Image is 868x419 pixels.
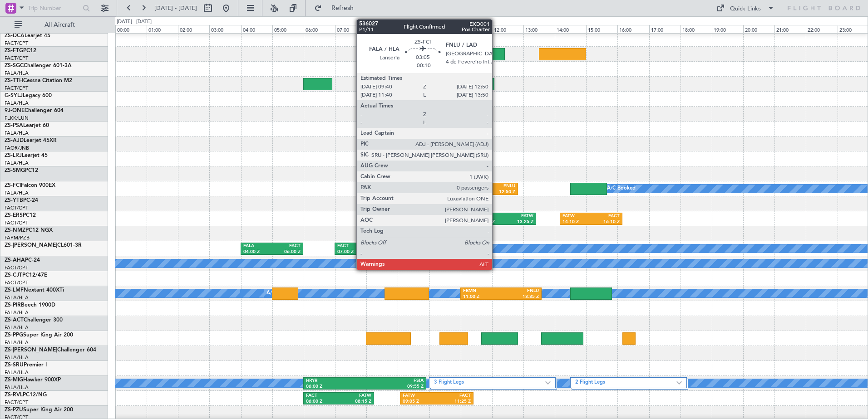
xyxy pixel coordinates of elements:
[617,25,649,33] div: 16:00
[5,70,29,77] a: FALA/HLA
[421,189,468,195] div: 09:40 Z
[5,183,55,188] a: ZS-FCIFalcon 900EX
[461,25,492,33] div: 11:00
[5,198,23,203] span: ZS-YTB
[5,399,28,406] a: FACT/CPT
[324,5,362,11] span: Refresh
[5,190,29,196] a: FALA/HLA
[5,354,29,361] a: FALA/HLA
[272,249,301,255] div: 06:00 Z
[5,362,47,368] a: ZS-SRUPremier I
[5,392,47,398] a: ZS-RVLPC12/NG
[306,378,365,384] div: HRYR
[5,78,23,83] span: ZS-TTH
[478,213,506,219] div: FACT
[5,115,29,122] a: FLKK/LUN
[5,219,28,226] a: FACT/CPT
[416,84,454,91] div: 09:30 Z
[5,347,96,353] a: ZS-[PERSON_NAME]Challenger 604
[10,18,99,32] button: All Aircraft
[306,399,339,405] div: 06:00 Z
[366,25,398,33] div: 08:00
[506,213,534,219] div: FATW
[5,309,29,316] a: FALA/HLA
[5,273,47,278] a: ZS-CJTPC12/47E
[806,25,837,33] div: 22:00
[5,324,29,331] a: FALA/HLA
[774,25,806,33] div: 21:00
[5,130,29,136] a: FALA/HLA
[5,234,30,241] a: FAPM/PZB
[5,123,23,128] span: ZS-PSA
[266,287,295,300] div: A/C Booked
[5,258,25,263] span: ZS-AHA
[5,228,53,233] a: ZS-NMZPC12 NGX
[147,25,178,33] div: 01:00
[272,25,304,33] div: 05:00
[586,25,617,33] div: 15:00
[5,384,29,391] a: FALA/HLA
[463,294,501,300] div: 11:00 Z
[335,25,366,33] div: 07:00
[5,93,52,98] a: G-SYLJLegacy 600
[463,288,501,294] div: FBMN
[5,332,73,338] a: ZS-PPGSuper King Air 200
[304,25,335,33] div: 06:00
[403,399,437,405] div: 09:05 Z
[454,84,492,91] div: 12:05 Z
[365,378,424,384] div: FSIA
[5,362,24,368] span: ZS-SRU
[5,302,21,308] span: ZS-PIR
[5,55,28,62] a: FACT/CPT
[337,249,365,255] div: 07:00 Z
[730,5,761,14] div: Quick Links
[562,213,591,219] div: FATW
[24,22,96,28] span: All Aircraft
[5,168,25,173] span: ZS-SMG
[306,384,365,390] div: 06:00 Z
[5,287,24,293] span: ZS-LMF
[523,25,555,33] div: 13:00
[337,243,365,249] div: FACT
[5,108,25,113] span: 9J-ONE
[575,379,676,387] label: 2 Flight Legs
[5,48,36,54] a: ZS-FTGPC12
[5,205,28,211] a: FACT/CPT
[676,381,682,385] img: arrow-gray.svg
[434,379,546,387] label: 3 Flight Legs
[365,249,393,255] div: 08:55 Z
[398,242,426,255] div: A/C Booked
[398,25,429,33] div: 09:00
[5,407,23,413] span: ZS-PZU
[555,25,586,33] div: 14:00
[5,332,23,338] span: ZS-PPG
[5,63,72,68] a: ZS-SGCChallenger 601-3A
[178,25,209,33] div: 02:00
[501,294,539,300] div: 13:35 Z
[501,288,539,294] div: FNLU
[5,153,22,158] span: ZS-LRJ
[5,78,72,83] a: ZS-TTHCessna Citation M2
[5,294,29,301] a: FALA/HLA
[5,302,55,308] a: ZS-PIRBeech 1900D
[5,63,24,68] span: ZS-SGC
[5,407,73,413] a: ZS-PZUSuper King Air 200
[712,1,779,15] button: Quick Links
[5,145,29,151] a: FAOR/JNB
[712,25,743,33] div: 19:00
[492,25,523,33] div: 12:00
[5,317,24,323] span: ZS-ACT
[310,1,365,15] button: Refresh
[478,219,506,225] div: 11:30 Z
[5,48,23,54] span: ZS-FTG
[5,85,28,92] a: FACT/CPT
[5,168,38,173] a: ZS-SMGPC12
[5,339,29,346] a: FALA/HLA
[506,219,534,225] div: 13:25 Z
[117,18,152,26] div: [DATE] - [DATE]
[5,138,24,143] span: ZS-AJD
[154,4,197,12] span: [DATE] - [DATE]
[243,243,272,249] div: FALA
[241,25,272,33] div: 04:00
[429,25,461,33] div: 10:00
